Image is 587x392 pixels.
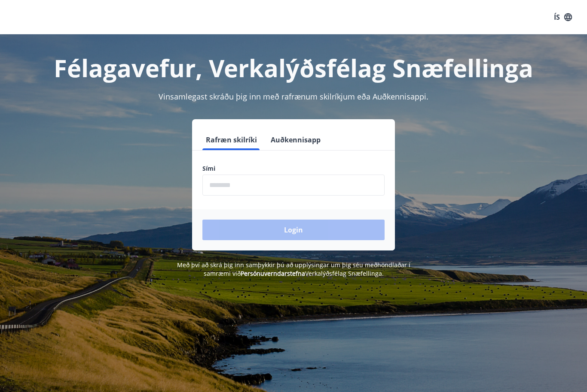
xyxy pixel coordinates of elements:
button: Auðkennisapp [267,130,324,150]
a: Persónuverndarstefna [241,269,305,277]
button: Rafræn skilríki [202,130,260,150]
button: ÍS [549,9,577,25]
span: Með því að skrá þig inn samþykkir þú að upplýsingar um þig séu meðhöndlaðar í samræmi við Verkalý... [177,261,410,277]
span: Vinsamlegast skráðu þig inn með rafrænum skilríkjum eða Auðkennisappi. [159,91,428,102]
label: Sími [202,164,385,173]
h1: Félagavefur, Verkalýðsfélag Snæfellinga [10,51,577,84]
